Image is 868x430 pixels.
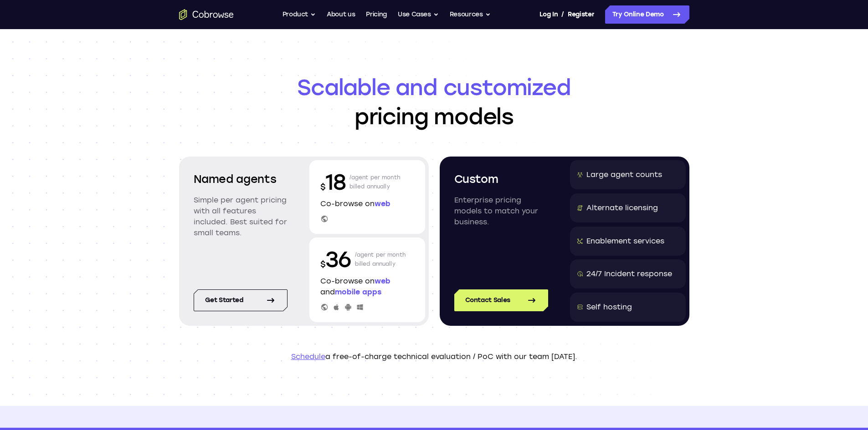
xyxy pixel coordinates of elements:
span: $ [320,182,326,192]
p: 36 [320,245,351,274]
span: web [375,199,390,208]
p: /agent per month billed annually [349,167,401,197]
p: Co-browse on and [320,276,414,298]
p: /agent per month billed annually [355,245,406,274]
a: Go to the home page [179,9,234,20]
button: Resources [450,5,491,24]
div: Alternate licensing [586,202,658,213]
div: Enablement services [586,236,664,247]
span: $ [320,259,326,269]
p: 18 [320,167,346,197]
button: Use Cases [398,5,439,24]
p: Co-browse on [320,198,414,209]
span: web [375,277,390,285]
a: About us [327,5,355,24]
p: Enterprise pricing models to match your business. [454,195,548,228]
div: Large agent counts [586,169,662,180]
a: Register [568,5,594,24]
a: Get started [194,289,288,311]
a: Pricing [366,5,387,24]
h2: Custom [454,171,548,187]
div: Self hosting [586,302,632,313]
span: Scalable and customized [179,73,689,102]
a: Contact Sales [454,289,548,311]
h2: Named agents [194,171,288,187]
span: mobile apps [335,288,381,296]
h1: pricing models [179,73,689,131]
div: 24/7 Incident response [586,268,672,279]
a: Try Online Demo [605,5,689,24]
p: a free-of-charge technical evaluation / PoC with our team [DATE]. [179,351,689,362]
button: Product [282,5,316,24]
p: Simple per agent pricing with all features included. Best suited for small teams. [194,195,288,238]
a: Log In [539,5,558,24]
span: / [561,9,564,20]
a: Schedule [291,352,325,361]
